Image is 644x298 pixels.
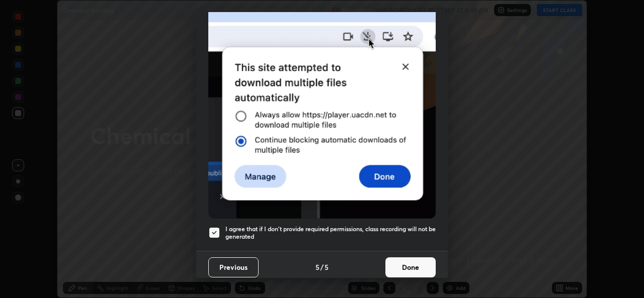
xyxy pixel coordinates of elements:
[325,262,329,272] h4: 5
[225,225,436,241] h5: I agree that if I don't provide required permissions, class recording will not be generated
[385,257,436,277] button: Done
[208,257,259,277] button: Previous
[320,262,324,272] h4: /
[315,262,319,272] h4: 5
